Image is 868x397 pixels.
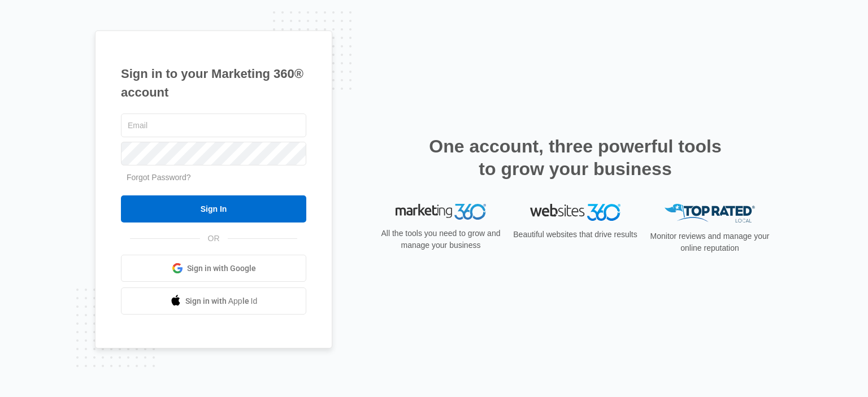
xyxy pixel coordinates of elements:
h1: Sign in to your Marketing 360® account [121,64,306,102]
input: Sign In [121,195,306,223]
img: Websites 360 [530,204,620,220]
p: Beautiful websites that drive results [512,229,639,241]
a: Sign in with Apple Id [121,287,306,315]
img: Marketing 360 [396,204,486,220]
span: Sign in with Apple Id [185,295,258,307]
h2: One account, three powerful tools to grow your business [426,135,725,180]
input: Email [121,114,306,137]
a: Forgot Password? [127,173,191,182]
p: All the tools you need to grow and manage your business [377,228,504,251]
img: Top Rated Local [665,204,755,223]
p: Monitor reviews and manage your online reputation [646,230,773,254]
span: Sign in with Google [187,263,256,274]
a: Sign in with Google [121,255,306,282]
span: OR [200,233,228,245]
